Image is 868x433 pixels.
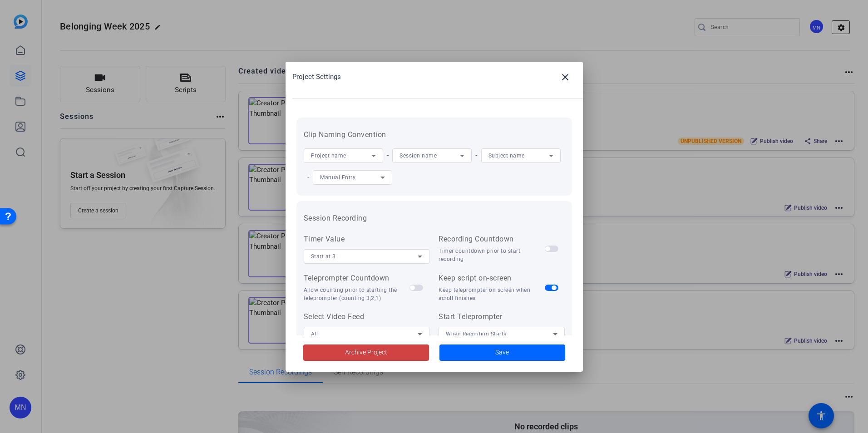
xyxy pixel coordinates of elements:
[472,151,481,159] span: -
[320,174,355,181] span: Manual Entry
[439,311,565,322] div: Start Teleprompter
[399,153,437,159] span: Session name
[304,213,565,224] h3: Session Recording
[304,172,313,181] span: -
[303,344,429,361] button: Archive Project
[383,151,393,159] span: -
[439,286,545,302] div: Keep teleprompter on screen when scroll finishes
[304,311,430,322] div: Select Video Feed
[304,286,410,302] div: Allow counting prior to starting the teleprompter (counting 3,2,1)
[439,273,545,284] div: Keep script on-screen
[345,348,387,357] span: Archive Project
[488,153,525,159] span: Subject name
[446,331,507,337] span: When Recording Starts
[311,331,318,337] span: All
[304,234,430,245] div: Timer Value
[311,253,336,260] span: Start at 3
[439,234,545,245] div: Recording Countdown
[304,273,410,284] div: Teleprompter Countdown
[495,348,509,357] span: Save
[439,247,545,263] div: Timer countdown prior to start recording
[292,66,583,88] div: Project Settings
[304,129,565,140] h3: Clip Naming Convention
[560,72,571,83] mat-icon: close
[439,344,565,361] button: Save
[311,153,346,159] span: Project name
